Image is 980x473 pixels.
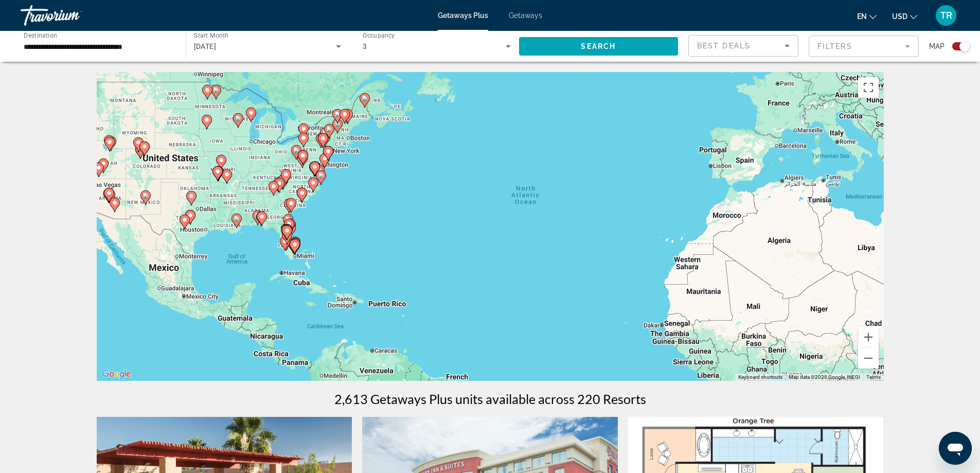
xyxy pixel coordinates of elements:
span: en [857,12,867,21]
button: Zoom in [858,327,879,347]
a: Getaways [509,11,542,20]
a: Terms (opens in new tab) [866,374,881,380]
span: USD [892,12,907,21]
span: Map data ©2025 Google, INEGI [789,374,860,380]
span: Search [581,42,616,50]
span: Start Month [194,32,228,39]
span: TR [940,10,952,21]
span: Destination [24,31,57,39]
button: Change language [857,9,877,24]
a: Getaways Plus [438,11,488,20]
button: Toggle fullscreen view [858,77,879,98]
span: Best Deals [697,42,751,50]
button: Change currency [892,9,917,24]
span: [DATE] [194,42,217,50]
a: Open this area in Google Maps (opens a new window) [99,367,133,381]
h1: 2,613 Getaways Plus units available across 220 Resorts [334,391,646,407]
button: Search [519,37,679,56]
mat-select: Sort by [697,40,790,52]
span: Map [929,39,945,54]
button: Filter [809,35,919,58]
a: Travorium [21,2,123,29]
span: 3 [363,42,367,50]
img: Google [99,367,133,381]
button: Zoom out [858,348,879,369]
span: Occupancy [363,32,395,39]
button: User Menu [933,5,959,26]
iframe: Button to launch messaging window [939,432,972,465]
button: Keyboard shortcuts [738,374,782,381]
